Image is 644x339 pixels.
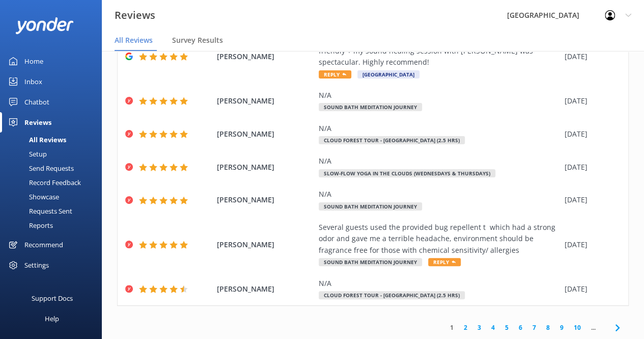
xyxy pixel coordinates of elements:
[217,283,314,295] span: [PERSON_NAME]
[319,70,351,79] span: Reply
[6,175,102,190] a: Record Feedback
[319,103,422,111] span: Sound Bath Meditation Journey
[565,51,615,62] div: [DATE]
[6,161,74,175] div: Send Requests
[565,194,615,205] div: [DATE]
[319,291,465,299] span: Cloud Forest Tour - [GEOGRAPHIC_DATA] (2.5 hrs)
[217,51,314,62] span: [PERSON_NAME]
[217,95,314,107] span: [PERSON_NAME]
[319,189,559,200] div: N/A
[472,323,486,332] a: 3
[24,255,49,275] div: Settings
[500,323,514,332] a: 5
[565,128,615,140] div: [DATE]
[217,128,314,140] span: [PERSON_NAME]
[15,17,74,34] img: yonder-white-logo.png
[115,7,155,23] h3: Reviews
[6,190,102,204] a: Showcase
[527,323,541,332] a: 7
[319,136,465,144] span: Cloud Forest Tour - [GEOGRAPHIC_DATA] (2.5 hrs)
[428,258,461,266] span: Reply
[569,323,586,332] a: 10
[217,239,314,250] span: [PERSON_NAME]
[445,323,459,332] a: 1
[319,123,559,134] div: N/A
[459,323,472,332] a: 2
[319,222,559,256] div: Several guests used the provided bug repellent t which had a strong odor and gave me a terrible h...
[319,278,559,289] div: N/A
[24,51,43,71] div: Home
[6,147,102,161] a: Setup
[24,112,51,133] div: Reviews
[6,218,53,232] div: Reports
[319,169,495,177] span: Slow-Flow Yoga In The Clouds (Wednesdays & Thursdays)
[541,323,555,332] a: 8
[6,204,102,218] a: Requests Sent
[586,323,601,332] span: ...
[6,175,81,190] div: Record Feedback
[319,202,422,211] span: Sound Bath Meditation Journey
[6,218,102,232] a: Reports
[319,155,559,167] div: N/A
[115,35,153,45] span: All Reviews
[555,323,569,332] a: 9
[172,35,223,45] span: Survey Results
[565,95,615,107] div: [DATE]
[24,71,42,92] div: Inbox
[45,308,59,329] div: Help
[319,90,559,101] div: N/A
[32,288,73,308] div: Support Docs
[565,162,615,173] div: [DATE]
[565,283,615,295] div: [DATE]
[6,204,72,218] div: Requests Sent
[24,234,63,255] div: Recommend
[319,258,422,266] span: Sound Bath Meditation Journey
[6,190,59,204] div: Showcase
[217,194,314,205] span: [PERSON_NAME]
[6,133,66,147] div: All Reviews
[217,162,314,173] span: [PERSON_NAME]
[565,239,615,250] div: [DATE]
[486,323,500,332] a: 4
[514,323,527,332] a: 6
[6,161,102,175] a: Send Requests
[6,133,102,147] a: All Reviews
[357,70,419,79] span: [GEOGRAPHIC_DATA]
[24,92,49,112] div: Chatbot
[6,147,47,161] div: Setup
